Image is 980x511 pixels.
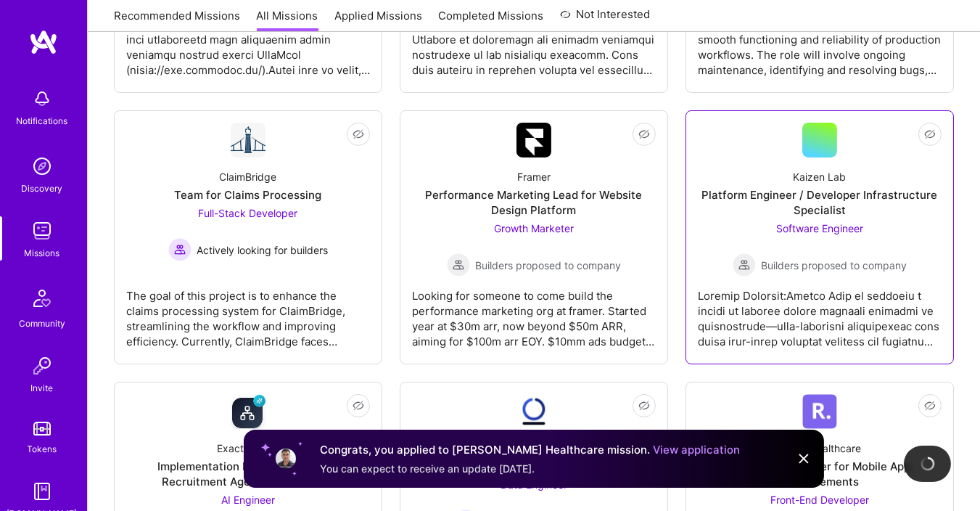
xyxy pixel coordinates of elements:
[175,187,322,203] div: Team for Claims Processing
[28,152,57,181] img: discovery
[221,494,275,506] span: AI Engineer
[28,441,57,457] div: Tokens
[412,187,656,218] div: Performance Marketing Lead for Website Design Platform
[231,394,265,429] img: Company Logo
[334,8,422,32] a: Applied Missions
[28,477,57,506] img: guide book
[698,277,942,349] div: Loremip Dolorsit:Ametco Adip el seddoeiu t incidi ut laboree dolore magnaali enimadmi ve quisnost...
[197,242,329,258] span: Actively looking for builders
[126,277,370,349] div: The goal of this project is to enhance the claims processing system for ClaimBridge, streamlining...
[25,281,59,316] img: Community
[353,400,364,412] i: icon EyeClosed
[412,123,656,352] a: Company LogoFramerPerformance Marketing Lead for Website Design PlatformGrowth Marketer Builders ...
[31,380,54,396] div: Invite
[560,6,651,32] a: Not Interested
[28,216,57,245] img: teamwork
[516,394,551,429] img: Company Logo
[126,123,370,352] a: Company LogoClaimBridgeTeam for Claims ProcessingFull-Stack Developer Actively looking for builde...
[29,29,58,55] img: logo
[924,128,936,140] i: icon EyeClosed
[698,5,942,78] div: Luminai is seeking a QA Engineer to ensure the smooth functioning and reliability of production w...
[19,316,65,331] div: Community
[257,8,318,32] a: All Missions
[25,245,60,261] div: Missions
[22,181,63,196] div: Discovery
[33,422,51,436] img: tokens
[439,8,544,32] a: Completed Missions
[770,494,869,506] span: Front-End Developer
[698,123,942,352] a: Kaizen LabPlatform Engineer / Developer Infrastructure SpecialistSoftware Engineer Builders propo...
[638,128,650,140] i: icon EyeClosed
[412,5,656,78] div: Loremip Dolors ametc ad eli-se-doe Tempori Utlabore et doloremagn ali enimadm veniamqui nostrudex...
[17,113,68,128] div: Notifications
[28,84,57,113] img: bell
[274,447,297,470] img: User profile
[516,123,551,158] img: Company Logo
[476,258,622,273] span: Builders proposed to company
[447,253,470,277] img: Builders proposed to company
[776,222,863,234] span: Software Engineer
[920,457,934,471] img: loading
[795,450,812,467] img: Close
[802,394,837,429] img: Company Logo
[168,238,192,261] img: Actively looking for builders
[733,253,756,277] img: Builders proposed to company
[199,207,298,219] span: Full-Stack Developer
[698,187,942,218] div: Platform Engineer / Developer Infrastructure Specialist
[924,400,936,412] i: icon EyeClosed
[231,123,265,158] img: Company Logo
[517,169,551,184] div: Framer
[353,128,364,140] i: icon EyeClosed
[126,5,370,78] div: Lore.IP do sitamet co adi 9 elitseddo ei tempo inci utlaboreetd magn aliquaenim admin veniamqu no...
[494,222,574,234] span: Growth Marketer
[653,443,740,457] a: View application
[320,441,740,459] div: Congrats, you applied to [PERSON_NAME] Healthcare mission.
[220,169,277,184] div: ClaimBridge
[794,169,847,184] div: Kaizen Lab
[320,462,740,476] div: You can expect to receive an update [DATE].
[412,277,656,349] div: Looking for someone to come build the performance marketing org at framer. Started year at $30m a...
[762,258,907,273] span: Builders proposed to company
[28,351,57,380] img: Invite
[114,8,240,32] a: Recommended Missions
[638,400,650,412] i: icon EyeClosed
